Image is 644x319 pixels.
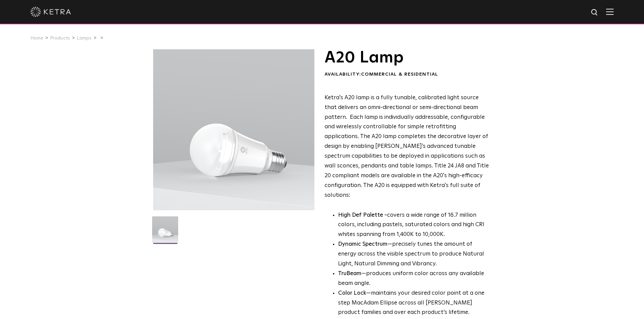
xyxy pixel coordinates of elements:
[325,71,489,78] div: Availability:
[361,72,438,77] span: Commercial & Residential
[338,289,489,318] li: —maintains your desired color point at a one step MacAdam Ellipse across all [PERSON_NAME] produc...
[338,212,387,218] strong: High Def Palette -
[591,8,599,17] img: search icon
[50,36,70,41] a: Products
[338,269,489,289] li: —produces uniform color across any available beam angle.
[325,95,489,198] span: Ketra's A20 lamp is a fully tunable, calibrated light source that delivers an omni-directional or...
[325,49,489,66] h1: A20 Lamp
[77,36,92,41] a: Lamps
[338,290,366,296] strong: Color Lock
[606,8,614,15] img: Hamburger%20Nav.svg
[152,216,178,247] img: A20-Lamp-2021-Web-Square
[338,240,489,269] li: —precisely tunes the amount of energy across the visible spectrum to produce Natural Light, Natur...
[338,271,361,276] strong: TruBeam
[338,211,489,240] p: covers a wide range of 16.7 million colors, including pastels, saturated colors and high CRI whit...
[338,241,387,247] strong: Dynamic Spectrum
[30,7,71,17] img: ketra-logo-2019-white
[30,36,43,41] a: Home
